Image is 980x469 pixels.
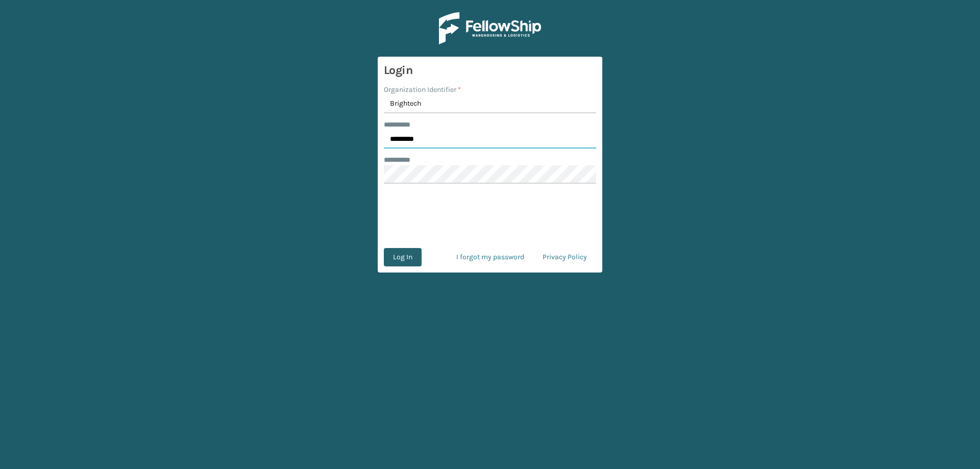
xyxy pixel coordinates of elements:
[533,248,596,266] a: Privacy Policy
[412,196,568,236] iframe: reCAPTCHA
[384,84,461,95] label: Organization Identifier
[439,12,541,44] img: Logo
[447,248,533,266] a: I forgot my password
[384,63,596,78] h3: Login
[384,248,422,266] button: Log In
